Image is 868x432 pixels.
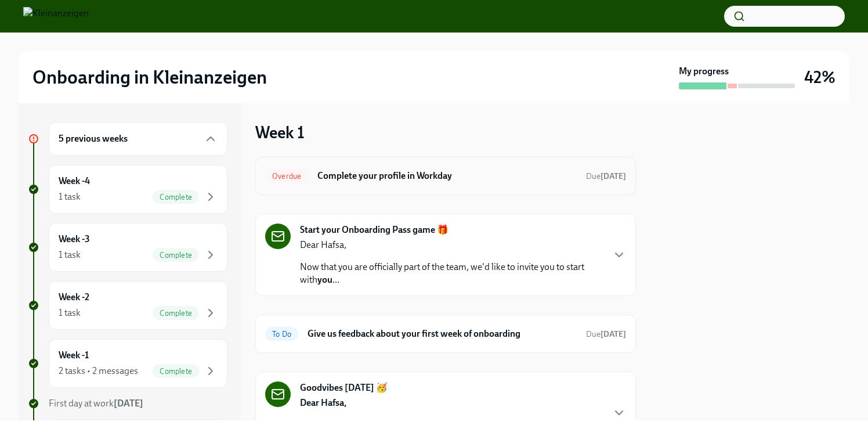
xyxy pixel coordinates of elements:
span: Complete [153,251,199,260]
p: Dear Hafsa, [300,239,603,251]
div: 1 task [59,190,81,203]
strong: Start your Onboarding Pass game 🎁 [300,224,449,236]
div: 1 task [59,249,81,261]
span: Complete [153,309,199,318]
div: 5 previous weeks [49,122,227,156]
a: Week -21 taskComplete [28,281,227,330]
strong: [DATE] [601,171,626,181]
span: Due [586,329,626,339]
span: August 8th, 2025 09:00 [586,171,626,182]
a: Week -31 taskComplete [28,223,227,272]
strong: [DATE] [114,398,143,409]
span: Complete [153,193,199,201]
strong: Dear Hafsa, [300,397,346,408]
span: August 12th, 2025 08:10 [586,329,626,340]
h6: Week -1 [59,349,89,362]
h6: Week -4 [59,175,90,188]
h6: Give us feedback about your first week of onboarding [308,327,577,340]
h3: 42% [804,67,836,88]
div: 1 task [59,307,81,319]
a: To DoGive us feedback about your first week of onboardingDue[DATE] [265,325,626,343]
a: First day at work[DATE] [28,397,227,410]
h3: Week 1 [255,122,305,143]
h2: Onboarding in Kleinanzeigen [32,66,267,89]
h6: Week -2 [59,291,89,304]
strong: My progress [679,65,729,78]
h6: Week -3 [59,233,90,246]
a: Week -12 tasks • 2 messagesComplete [28,339,227,388]
strong: Goodvibes [DATE] 🥳 [300,381,388,394]
span: Due [586,171,626,181]
h6: Complete your profile in Workday [317,170,577,182]
a: Week -41 taskComplete [28,165,227,214]
span: Complete [153,367,199,376]
strong: you [317,274,332,285]
p: Now that you are officially part of the team, we'd like to invite you to start with ... [300,261,603,286]
img: Kleinanzeigen [23,7,89,26]
div: 2 tasks • 2 messages [59,365,138,377]
h6: 5 previous weeks [59,132,128,145]
strong: [DATE] [601,329,626,339]
span: First day at work [49,398,143,409]
span: Overdue [265,172,308,181]
span: To Do [265,330,298,339]
a: OverdueComplete your profile in WorkdayDue[DATE] [265,167,626,185]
